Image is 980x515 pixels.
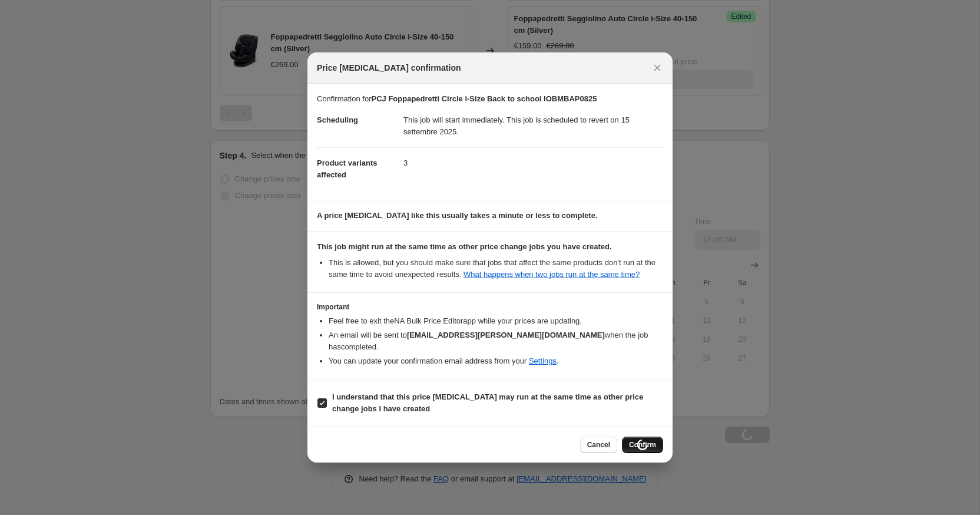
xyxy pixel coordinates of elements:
[329,257,663,280] li: This is allowed, but you should make sure that jobs that affect the same products don ' t run at ...
[580,437,617,453] button: Cancel
[403,147,663,179] dd: 3
[317,211,598,220] b: A price [MEDICAL_DATA] like this usually takes a minute or less to complete.
[317,62,461,74] span: Price [MEDICAL_DATA] confirmation
[329,315,663,327] li: Feel free to exit the NA Bulk Price Editor app while your prices are updating.
[317,159,378,179] span: Product variants affected
[317,115,358,124] span: Scheduling
[317,242,612,251] b: This job might run at the same time as other price change jobs you have created.
[649,60,666,76] button: Close
[407,331,605,339] b: [EMAIL_ADDRESS][PERSON_NAME][DOMAIN_NAME]
[371,94,597,103] b: PCJ Foppapedretti Circle i-Size Back to school IOBMBAP0825
[317,93,663,105] p: Confirmation for
[317,302,663,312] h3: Important
[329,329,663,353] li: An email will be sent to when the job has completed .
[332,392,643,413] b: I understand that this price [MEDICAL_DATA] may run at the same time as other price change jobs I...
[329,355,663,367] li: You can update your confirmation email address from your .
[529,356,557,365] a: Settings
[463,270,640,279] a: What happens when two jobs run at the same time?
[587,440,610,450] span: Cancel
[403,105,663,147] dd: This job will start immediately. This job is scheduled to revert on 15 settembre 2025.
